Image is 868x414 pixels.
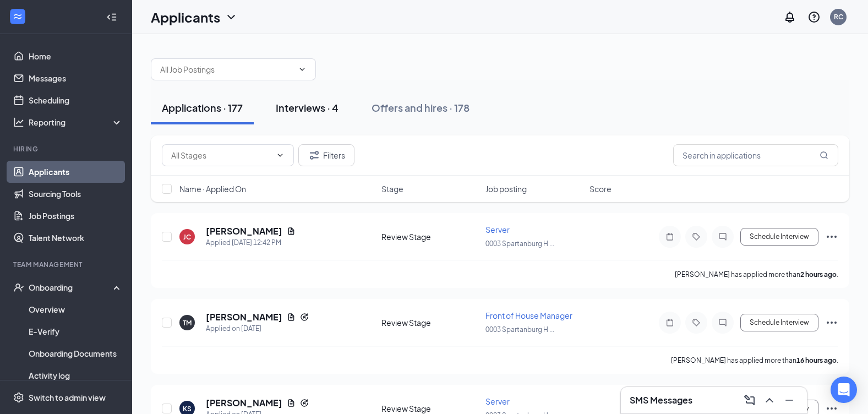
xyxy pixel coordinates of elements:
svg: ChatInactive [716,232,729,241]
a: E-Verify [29,320,123,342]
svg: Document [287,313,296,322]
svg: Settings [13,392,24,403]
button: Minimize [780,391,798,409]
button: ComposeMessage [741,391,758,409]
a: Applicants [29,161,123,183]
div: Review Stage [381,403,479,414]
span: 0003 Spartanburg H ... [485,325,554,334]
span: Name · Applied On [179,183,246,194]
span: Job posting [485,183,527,194]
svg: Collapse [106,12,117,23]
h5: [PERSON_NAME] [206,225,282,237]
svg: ComposeMessage [743,394,756,407]
div: Applied on [DATE] [206,323,309,334]
div: Applied [DATE] 12:42 PM [206,237,296,248]
input: All Job Postings [160,63,293,75]
h5: [PERSON_NAME] [206,311,282,323]
a: Sourcing Tools [29,183,123,205]
div: Review Stage [381,231,479,242]
h5: [PERSON_NAME] [206,397,282,409]
svg: Minimize [783,394,796,407]
svg: Tag [690,318,703,327]
button: ChevronUp [761,391,778,409]
button: Schedule Interview [740,228,818,246]
div: Applications · 177 [162,101,243,115]
a: Messages [29,67,123,89]
span: Front of House Manager [485,310,572,320]
svg: ChevronDown [225,10,238,24]
svg: Document [287,399,296,407]
svg: UserCheck [13,282,24,293]
svg: Analysis [13,117,24,128]
svg: QuestionInfo [807,10,821,24]
svg: Ellipses [825,316,838,329]
a: Home [29,45,123,67]
div: Interviews · 4 [276,101,339,115]
div: TM [183,318,192,328]
h3: SMS Messages [630,394,692,406]
svg: ChevronUp [763,394,776,407]
button: Filter Filters [298,144,354,166]
b: 2 hours ago [800,270,837,279]
svg: Document [287,227,296,236]
svg: Filter [308,149,321,162]
svg: Tag [690,232,703,241]
a: Job Postings [29,205,123,227]
div: KS [183,404,192,413]
div: Reporting [29,117,123,128]
svg: ChevronDown [276,151,285,160]
b: 16 hours ago [796,356,837,364]
a: Overview [29,298,123,320]
input: Search in applications [673,144,838,166]
span: Server [485,225,510,235]
svg: Ellipses [825,230,838,243]
div: Team Management [13,260,121,269]
a: Scheduling [29,89,123,111]
h1: Applicants [151,8,220,26]
span: Server [485,396,510,406]
svg: Notifications [783,10,796,24]
div: Offers and hires · 178 [372,101,470,115]
svg: Note [663,232,676,241]
svg: Reapply [300,313,309,322]
div: Hiring [13,144,121,154]
span: Score [589,183,612,194]
svg: ChatInactive [716,318,729,327]
svg: ChevronDown [298,65,307,74]
div: RC [834,12,843,21]
svg: Note [663,318,676,327]
a: Onboarding Documents [29,342,123,364]
svg: MagnifyingGlass [820,151,828,160]
div: Review Stage [381,317,479,328]
svg: Reapply [300,399,309,407]
svg: WorkstreamLogo [12,11,23,22]
div: Onboarding [29,282,113,293]
p: [PERSON_NAME] has applied more than . [675,270,838,279]
div: JC [183,232,191,242]
span: Stage [381,183,403,194]
input: All Stages [171,149,271,161]
a: Activity log [29,364,123,386]
button: Schedule Interview [740,314,818,331]
p: [PERSON_NAME] has applied more than . [671,356,838,365]
div: Switch to admin view [29,392,106,403]
div: Open Intercom Messenger [831,377,857,403]
a: Talent Network [29,227,123,249]
span: 0003 Spartanburg H ... [485,239,554,248]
